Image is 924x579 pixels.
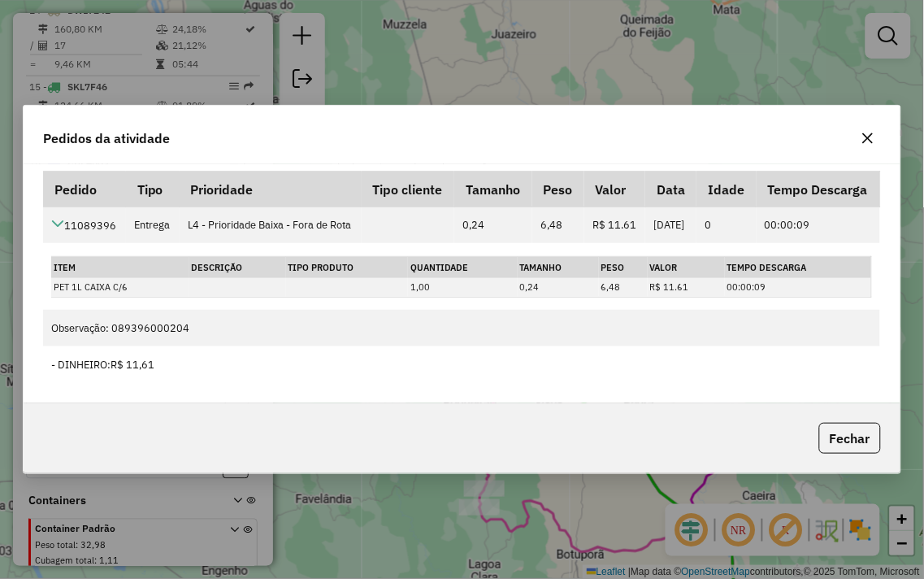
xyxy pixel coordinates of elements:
[51,320,871,336] div: Observação: 089396000204
[518,278,599,297] td: 0,24
[584,172,646,207] th: Valor
[725,257,871,279] th: Tempo Descarga
[126,172,180,207] th: Tipo
[189,257,286,279] th: Descrição
[584,207,646,243] td: R$ 11.61
[645,172,696,207] th: Data
[599,278,648,297] td: 6,48
[532,172,584,207] th: Peso
[648,278,725,297] td: R$ 11.61
[599,257,648,279] th: Peso
[408,257,518,279] th: Quantidade
[180,172,362,207] th: Prioridade
[286,257,408,279] th: Tipo Produto
[134,218,170,232] span: Entrega
[362,172,455,207] th: Tipo cliente
[757,172,880,207] th: Tempo Descarga
[532,207,584,243] td: 6,48
[111,358,154,372] span: R$ 11,61
[518,257,599,279] th: Tamanho
[757,207,880,243] td: 00:00:09
[43,128,170,148] span: Pedidos da atividade
[43,172,126,207] th: Pedido
[696,172,756,207] th: Idade
[408,278,518,297] td: 1,00
[648,257,725,279] th: Valor
[180,207,362,243] td: L4 - Prioridade Baixa - Fora de Rota
[454,207,531,243] td: 0,24
[725,278,871,297] td: 00:00:09
[645,207,696,243] td: [DATE]
[454,172,531,207] th: Tamanho
[819,423,881,454] button: Fechar
[51,357,871,372] div: - DINHEIRO:
[696,207,756,243] td: 0
[51,278,189,297] td: PET 1L CAIXA C/6
[51,257,189,279] th: Item
[43,207,126,243] td: 11089396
